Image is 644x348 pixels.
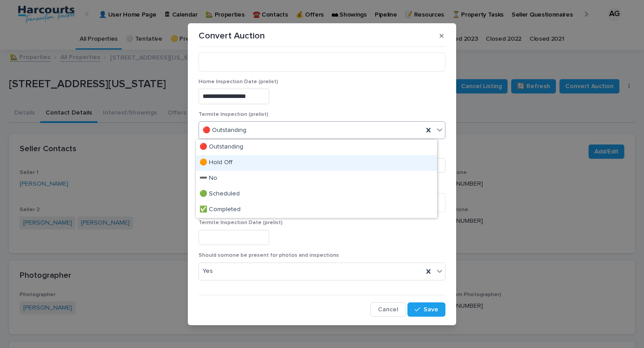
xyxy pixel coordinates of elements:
[199,30,265,41] p: Convert Auction
[199,220,283,225] span: Termite Inspection Date (prelist)
[424,306,438,313] span: Save
[203,126,246,135] span: 🔴 Outstanding
[196,171,437,187] div: ➖ No
[370,302,406,317] button: Cancel
[196,140,437,155] div: 🔴 Outstanding
[378,306,398,313] span: Cancel
[199,112,268,117] span: Termite Inspection (prelist)
[196,202,437,218] div: ✅ Completed
[199,79,278,85] span: Home Inspection Date (prelist)
[203,267,213,276] span: Yes
[407,302,445,317] button: Save
[196,155,437,171] div: 🟠 Hold Off
[196,187,437,202] div: 🟢 Scheduled
[199,253,339,258] span: Should somone be present for photos and inspections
